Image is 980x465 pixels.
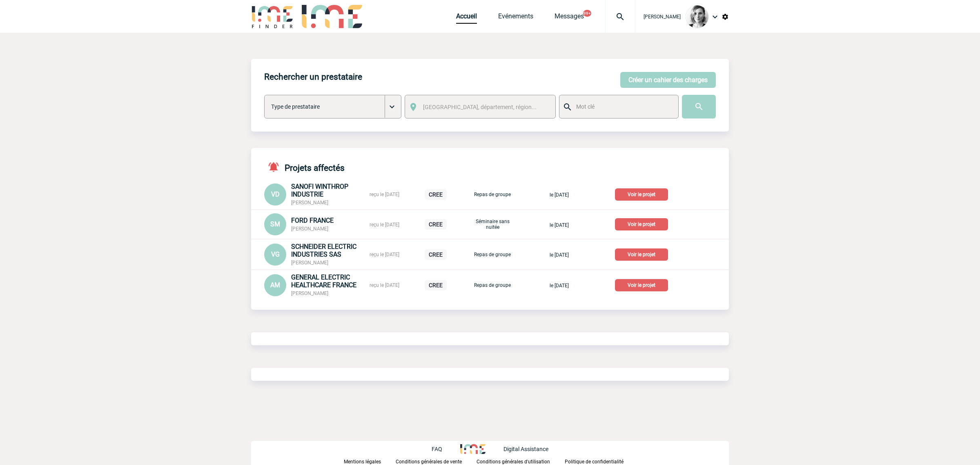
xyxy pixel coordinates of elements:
[425,189,447,200] p: CREE
[615,218,668,230] p: Voir le projet
[270,281,280,289] span: AM
[472,219,513,230] p: Séminaire sans nuitée
[456,12,477,24] a: Accueil
[550,252,569,258] span: le [DATE]
[432,446,442,452] p: FAQ
[686,5,708,28] img: 103019-1.png
[270,220,280,228] span: SM
[370,222,399,228] span: reçu le [DATE]
[574,101,671,112] input: Mot clé
[615,188,668,201] p: Voir le projet
[370,192,399,197] span: reçu le [DATE]
[498,12,533,24] a: Evénements
[291,291,328,296] span: [PERSON_NAME]
[583,10,591,17] button: 99+
[682,95,716,118] input: Submit
[344,459,381,465] p: Mentions légales
[644,14,681,20] span: [PERSON_NAME]
[425,249,447,260] p: CREE
[291,273,356,289] span: GENERAL ELECTRIC HEALTHCARE FRANCE
[615,248,668,261] p: Voir le projet
[615,220,671,228] a: Voir le projet
[370,282,399,288] span: reçu le [DATE]
[267,161,285,173] img: notifications-active-24-px-r.png
[472,192,513,197] p: Repas de groupe
[291,183,348,198] span: SANOFI WINTHROP INDUSTRIE
[565,457,637,465] a: Politique de confidentialité
[425,280,447,291] p: CREE
[425,219,447,230] p: CREE
[550,222,569,228] span: le [DATE]
[615,279,668,291] p: Voir le projet
[291,217,334,224] span: FORD FRANCE
[423,104,537,110] span: [GEOGRAPHIC_DATA], département, région...
[550,283,569,288] span: le [DATE]
[472,282,513,288] p: Repas de groupe
[460,444,486,454] img: http://www.idealmeetingsevents.fr/
[472,252,513,257] p: Repas de groupe
[477,457,565,465] a: Conditions générales d'utilisation
[291,260,328,266] span: [PERSON_NAME]
[264,161,345,173] h4: Projets affectés
[615,190,671,198] a: Voir le projet
[555,12,584,24] a: Messages
[396,459,462,465] p: Conditions générales de vente
[251,5,294,28] img: IME-Finder
[291,200,328,206] span: [PERSON_NAME]
[477,459,550,465] p: Conditions générales d'utilisation
[615,281,671,288] a: Voir le projet
[432,445,460,452] a: FAQ
[615,250,671,258] a: Voir le projet
[264,72,362,82] h4: Rechercher un prestataire
[503,446,548,452] p: Digital Assistance
[565,459,624,465] p: Politique de confidentialité
[344,457,396,465] a: Mentions légales
[370,252,399,257] span: reçu le [DATE]
[550,192,569,198] span: le [DATE]
[271,190,280,198] span: VD
[291,226,328,232] span: [PERSON_NAME]
[396,457,477,465] a: Conditions générales de vente
[271,250,280,258] span: VG
[291,243,356,258] span: SCHNEIDER ELECTRIC INDUSTRIES SAS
